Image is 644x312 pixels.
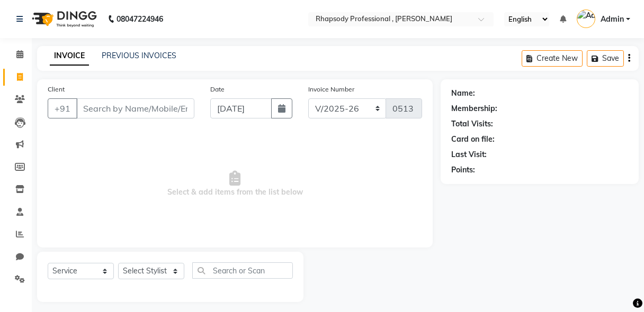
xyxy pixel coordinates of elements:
[48,98,77,118] button: +91
[48,85,65,94] label: Client
[50,47,89,66] a: INVOICE
[451,103,497,114] div: Membership:
[601,14,624,25] span: Admin
[308,85,354,94] label: Invoice Number
[76,98,194,118] input: Search by Name/Mobile/Email/Code
[27,4,100,34] img: logo
[117,4,163,34] b: 08047224946
[48,131,422,237] span: Select & add items from the list below
[451,134,495,145] div: Card on file:
[451,164,475,176] div: Points:
[451,118,493,130] div: Total Visits:
[587,50,624,67] button: Save
[210,85,225,94] label: Date
[451,149,487,160] div: Last Visit:
[102,51,176,60] a: PREVIOUS INVOICES
[522,50,583,67] button: Create New
[577,10,595,28] img: Admin
[451,88,475,99] div: Name:
[192,262,293,279] input: Search or Scan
